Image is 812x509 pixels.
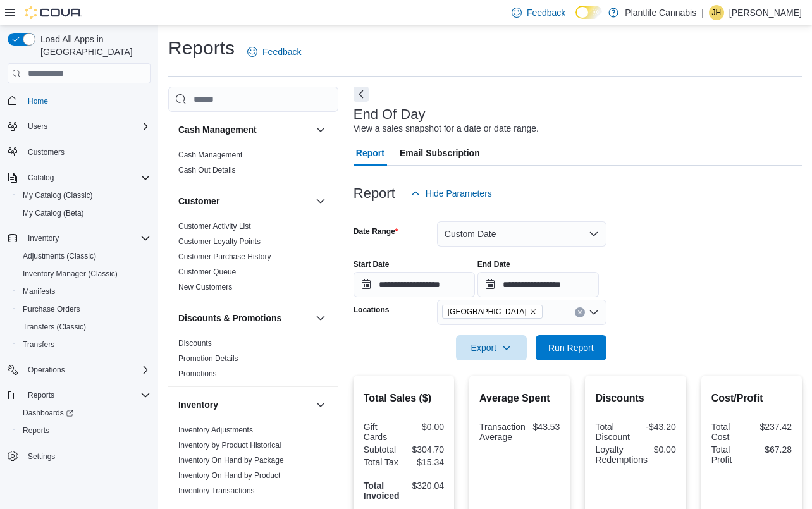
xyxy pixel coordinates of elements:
[23,426,49,436] span: Reports
[13,265,156,283] button: Inventory Manager (Classic)
[168,147,338,183] div: Cash Management
[477,272,599,297] input: Press the down key to open a popover containing a calendar.
[178,236,261,247] span: Customer Loyalty Points
[400,140,480,166] span: Email Subscription
[23,231,151,246] span: Inventory
[178,441,281,450] a: Inventory by Product Historical
[178,165,236,175] span: Cash Out Details
[178,252,271,261] a: Customer Purchase History
[178,150,242,160] span: Cash Management
[356,140,384,166] span: Report
[405,181,497,206] button: Hide Parameters
[313,193,328,209] button: Customer
[18,423,151,438] span: Reports
[13,247,156,265] button: Adjustments (Classic)
[23,362,70,377] button: Operations
[313,397,328,412] button: Inventory
[178,222,251,231] a: Customer Activity List
[575,6,602,19] input: Dark Mode
[13,187,156,204] button: My Catalog (Classic)
[354,186,395,201] h3: Report
[178,440,281,450] span: Inventory by Product Historical
[3,143,156,161] button: Customers
[23,286,55,297] span: Manifests
[262,46,301,58] span: Feedback
[178,221,251,231] span: Customer Activity List
[364,457,402,467] div: Total Tax
[23,190,93,200] span: My Catalog (Classic)
[575,19,576,20] span: Dark Mode
[23,92,151,108] span: Home
[3,169,156,187] button: Catalog
[313,122,328,137] button: Cash Management
[548,341,594,354] span: Run Report
[28,390,54,400] span: Reports
[168,35,235,61] h1: Reports
[178,252,271,262] span: Customer Purchase History
[754,445,792,455] div: $67.28
[178,312,281,324] h3: Discounts & Promotions
[25,6,82,19] img: Cova
[8,86,151,498] nav: Complex example
[536,335,606,360] button: Run Report
[595,391,675,406] h2: Discounts
[178,486,255,496] span: Inventory Transactions
[13,422,156,439] button: Reports
[178,353,238,364] span: Promotion Details
[18,266,123,281] a: Inventory Manager (Classic)
[18,405,151,420] span: Dashboards
[23,408,73,418] span: Dashboards
[18,248,151,264] span: Adjustments (Classic)
[13,300,156,318] button: Purchase Orders
[406,445,444,455] div: $304.70
[18,337,59,352] a: Transfers
[18,284,151,299] span: Manifests
[23,269,118,279] span: Inventory Manager (Classic)
[28,96,48,106] span: Home
[354,87,369,102] button: Next
[168,219,338,300] div: Customer
[168,336,338,386] div: Discounts & Promotions
[354,226,398,236] label: Date Range
[364,422,402,442] div: Gift Cards
[625,5,696,20] p: Plantlife Cannabis
[527,6,565,19] span: Feedback
[18,319,91,334] a: Transfers (Classic)
[178,283,232,291] a: New Customers
[23,231,64,246] button: Inventory
[354,122,539,135] div: View a sales snapshot for a date or date range.
[729,5,802,20] p: [PERSON_NAME]
[23,251,96,261] span: Adjustments (Classic)
[456,335,527,360] button: Export
[531,422,560,432] div: $43.53
[178,456,284,465] a: Inventory On Hand by Package
[3,230,156,247] button: Inventory
[18,302,151,317] span: Purchase Orders
[23,362,151,377] span: Operations
[23,145,70,160] a: Customers
[364,481,400,501] strong: Total Invoiced
[354,272,475,297] input: Press the down key to open a popover containing a calendar.
[437,221,606,247] button: Custom Date
[13,318,156,336] button: Transfers (Classic)
[28,121,47,132] span: Users
[364,391,444,406] h2: Total Sales ($)
[23,388,151,403] span: Reports
[442,305,543,319] span: Spruce Grove
[18,205,89,221] a: My Catalog (Beta)
[23,170,59,185] button: Catalog
[23,208,84,218] span: My Catalog (Beta)
[589,307,599,317] button: Open list of options
[354,305,390,315] label: Locations
[754,422,792,432] div: $237.42
[23,449,60,464] a: Settings
[18,319,151,334] span: Transfers (Classic)
[638,422,676,432] div: -$43.20
[28,147,65,157] span: Customers
[406,422,444,432] div: $0.00
[575,307,585,317] button: Clear input
[18,302,85,317] a: Purchase Orders
[178,237,261,246] a: Customer Loyalty Points
[406,481,444,491] div: $320.04
[23,170,151,185] span: Catalog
